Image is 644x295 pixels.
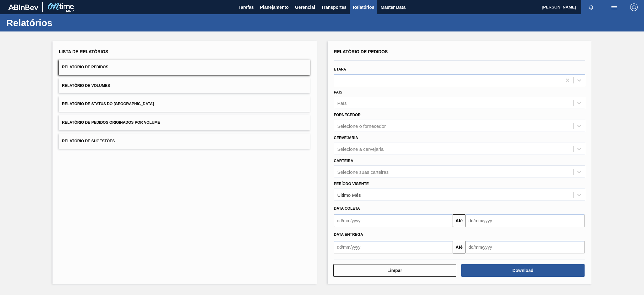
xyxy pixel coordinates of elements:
img: TNhmsLtSVTkK8tSr43FrP2fwEKptu5GPRR3wAAAABJRU5ErkJggg== [8,4,38,10]
input: dd/mm/yyyy [334,214,453,227]
button: Relatório de Status do [GEOGRAPHIC_DATA] [59,96,310,112]
div: Selecione o fornecedor [337,123,386,129]
button: Até [453,214,465,227]
button: Relatório de Pedidos Originados por Volume [59,115,310,130]
button: Relatório de Volumes [59,78,310,94]
img: Logout [630,3,638,11]
img: userActions [610,3,618,11]
div: Selecione suas carteiras [337,169,389,174]
span: Tarefas [238,3,254,11]
label: Etapa [334,67,346,71]
span: Relatório de Pedidos [62,65,108,69]
button: Download [461,264,585,277]
span: Lista de Relatórios [59,49,108,54]
div: País [337,100,347,106]
label: Cervejaria [334,136,358,140]
span: Relatórios [353,3,374,11]
span: Transportes [321,3,347,11]
input: dd/mm/yyyy [334,241,453,253]
span: Relatório de Sugestões [62,139,115,143]
span: Data coleta [334,206,360,211]
label: Período Vigente [334,182,369,186]
div: Selecione a cervejaria [337,146,384,151]
button: Relatório de Sugestões [59,133,310,149]
input: dd/mm/yyyy [465,241,585,253]
span: Relatório de Pedidos [334,49,388,54]
h1: Relatórios [6,19,118,26]
button: Relatório de Pedidos [59,60,310,75]
button: Limpar [333,264,457,277]
span: Relatório de Status do [GEOGRAPHIC_DATA] [62,102,154,106]
label: Fornecedor [334,113,361,117]
button: Até [453,241,465,253]
button: Notificações [581,3,601,12]
span: Relatório de Volumes [62,83,110,88]
span: Master Data [380,3,405,11]
span: Relatório de Pedidos Originados por Volume [62,120,160,125]
input: dd/mm/yyyy [465,214,585,227]
span: Planejamento [260,3,289,11]
label: Carteira [334,159,353,163]
div: Último Mês [337,192,361,197]
label: País [334,90,342,94]
span: Data entrega [334,232,363,237]
span: Gerencial [295,3,315,11]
